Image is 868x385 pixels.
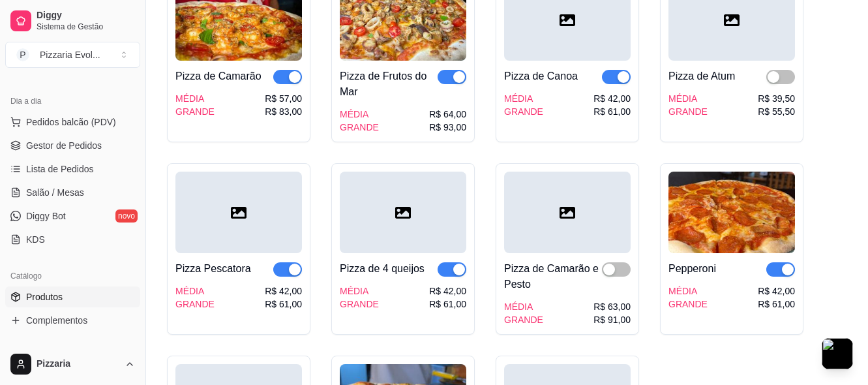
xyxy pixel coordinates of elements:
[265,285,302,298] div: R$ 42,00
[5,135,140,156] a: Gestor de Pedidos
[265,105,302,118] div: R$ 83,00
[175,261,251,277] div: Pizza Pescatora
[26,162,94,176] span: Lista de Pedidos
[40,48,100,61] div: Pizzaria Evol ...
[668,261,716,277] div: Pepperoni
[26,209,66,223] span: Diggy Bot
[668,92,708,105] div: MÉDIA
[5,182,140,203] a: Salão / Mesas
[175,69,262,84] div: Pizza de Camarão
[340,261,425,277] div: Pizza de 4 queijos
[5,206,140,226] a: Diggy Botnovo
[668,172,795,253] img: product-image
[175,92,215,105] div: MÉDIA
[504,69,578,84] div: Pizza de Canoa
[175,285,215,298] div: MÉDIA
[37,358,119,370] span: Pizzaria
[429,121,466,134] div: R$ 93,00
[16,48,29,61] span: P
[504,92,543,105] div: MÉDIA
[758,92,795,105] div: R$ 39,50
[668,298,708,311] div: GRANDE
[593,300,631,313] div: R$ 63,00
[429,298,466,311] div: R$ 61,00
[26,186,84,199] span: Salão / Mesas
[5,112,140,132] button: Pedidos balcão (PDV)
[758,285,795,298] div: R$ 42,00
[26,290,63,303] span: Produtos
[593,105,631,118] div: R$ 61,00
[668,285,708,298] div: MÉDIA
[175,105,215,118] div: GRANDE
[758,105,795,118] div: R$ 55,50
[668,105,708,118] div: GRANDE
[175,298,215,311] div: GRANDE
[265,92,302,105] div: R$ 57,00
[26,139,102,152] span: Gestor de Pedidos
[758,298,795,311] div: R$ 61,00
[5,286,140,307] a: Produtos
[668,69,735,84] div: Pizza de Atum
[593,92,631,105] div: R$ 42,00
[5,91,140,112] div: Dia a dia
[26,314,87,327] span: Complementos
[340,285,379,298] div: MÉDIA
[593,313,631,326] div: R$ 91,00
[429,285,466,298] div: R$ 42,00
[5,5,140,37] a: DiggySistema de Gestão
[265,298,302,311] div: R$ 61,00
[340,298,379,311] div: GRANDE
[5,266,140,286] div: Catálogo
[5,159,140,179] a: Lista de Pedidos
[504,300,543,313] div: MÉDIA
[504,105,543,118] div: GRANDE
[340,108,379,121] div: MÉDIA
[5,42,140,68] button: Select a team
[37,22,135,32] span: Sistema de Gestão
[26,233,45,246] span: KDS
[429,108,466,121] div: R$ 64,00
[37,10,135,22] span: Diggy
[504,261,602,292] div: Pizza de Camarão e Pesto
[5,348,140,380] button: Pizzaria
[26,115,116,129] span: Pedidos balcão (PDV)
[340,69,438,100] div: Pizza de Frutos do Mar
[5,229,140,250] a: KDS
[340,121,379,134] div: GRANDE
[504,313,543,326] div: GRANDE
[5,310,140,331] a: Complementos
